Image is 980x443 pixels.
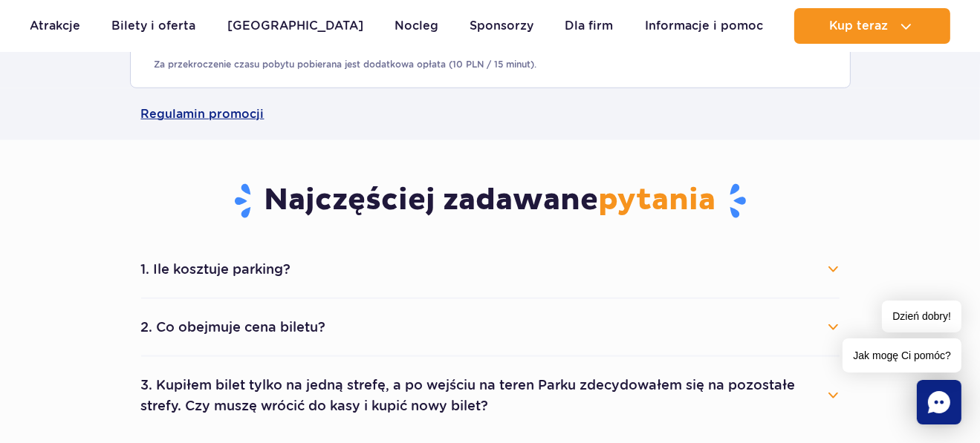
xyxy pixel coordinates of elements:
[141,88,840,140] a: Regulamin promocji
[227,8,363,44] a: [GEOGRAPHIC_DATA]
[599,182,716,219] span: pytania
[829,19,888,33] span: Kup teraz
[111,8,195,44] a: Bilety i oferta
[395,8,438,44] a: Nocleg
[882,301,961,332] span: Dzień dobry!
[155,58,826,71] p: Za przekroczenie czasu pobytu pobierana jest dodatkowa opłata (10 PLN / 15 minut).
[141,369,840,422] button: 3. Kupiłem bilet tylko na jedną strefę, a po wejściu na teren Parku zdecydowałem się na pozostałe...
[794,8,950,44] button: Kup teraz
[843,338,961,373] span: Jak mogę Ci pomóc?
[645,8,763,44] a: Informacje i pomoc
[917,380,961,424] div: Chat
[470,8,533,44] a: Sponsorzy
[141,253,840,286] button: 1. Ile kosztuje parking?
[141,182,840,220] h3: Najczęściej zadawane
[30,8,80,44] a: Atrakcje
[141,311,840,344] button: 2. Co obejmuje cena biletu?
[565,8,613,44] a: Dla firm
